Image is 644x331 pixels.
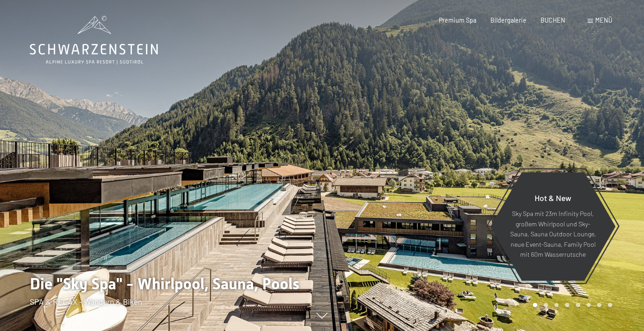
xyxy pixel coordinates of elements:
p: Sky Spa mit 23m Infinity Pool, großem Whirlpool und Sky-Sauna, Sauna Outdoor Lounge, neue Event-S... [510,209,596,260]
span: Menü [595,16,612,24]
span: Hot & New [535,193,571,203]
div: Carousel Page 8 [608,303,612,307]
div: Carousel Page 6 [587,303,591,307]
div: Carousel Page 4 [565,303,569,307]
div: Carousel Page 1 (Current Slide) [533,303,537,307]
a: Bildergalerie [490,16,526,24]
a: Hot & New Sky Spa mit 23m Infinity Pool, großem Whirlpool und Sky-Sauna, Sauna Outdoor Lounge, ne... [490,172,616,281]
a: BUCHEN [541,16,565,24]
div: Carousel Page 5 [576,303,580,307]
div: Carousel Page 3 [555,303,559,307]
div: Carousel Page 2 [544,303,548,307]
div: Carousel Page 7 [597,303,602,307]
div: Carousel Pagination [530,303,612,307]
a: Premium Spa [439,16,476,24]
